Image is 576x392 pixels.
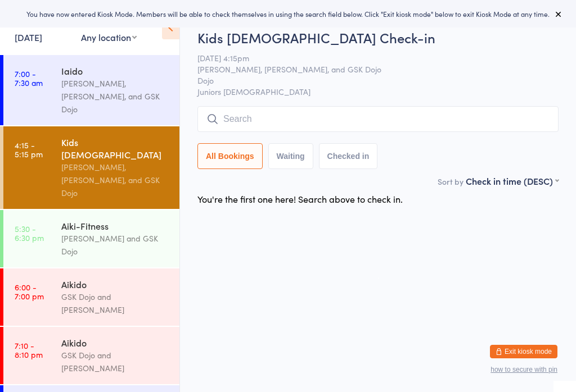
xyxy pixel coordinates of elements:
div: Iaido [61,65,170,77]
span: Juniors [DEMOGRAPHIC_DATA] [197,86,559,97]
span: [PERSON_NAME], [PERSON_NAME], and GSK Dojo [197,63,541,75]
time: 5:30 - 6:30 pm [15,224,44,242]
button: Checked in [319,143,378,169]
button: Exit kiosk mode [490,345,557,358]
div: Aiki-Fitness [61,220,170,232]
a: 4:15 -5:15 pmKids [DEMOGRAPHIC_DATA][PERSON_NAME], [PERSON_NAME], and GSK Dojo [3,126,179,209]
time: 6:00 - 7:00 pm [15,282,44,300]
input: Search [197,106,559,132]
button: Waiting [268,143,313,169]
div: You're the first one here! Search above to check in. [197,193,403,205]
div: [PERSON_NAME], [PERSON_NAME], and GSK Dojo [61,161,170,199]
button: All Bookings [197,143,263,169]
time: 7:00 - 7:30 am [15,69,43,87]
div: [PERSON_NAME], [PERSON_NAME], and GSK Dojo [61,77,170,116]
div: Check in time (DESC) [466,175,559,187]
div: Any location [81,31,137,43]
a: [DATE] [15,31,42,43]
h2: Kids [DEMOGRAPHIC_DATA] Check-in [197,28,559,47]
button: how to secure with pin [490,366,557,373]
a: 6:00 -7:00 pmAikidoGSK Dojo and [PERSON_NAME] [3,268,179,326]
span: [DATE] 4:15pm [197,52,541,63]
a: 7:00 -7:30 amIaido[PERSON_NAME], [PERSON_NAME], and GSK Dojo [3,55,179,125]
div: Aikido [61,278,170,290]
time: 7:10 - 8:10 pm [15,341,43,359]
label: Sort by [438,176,463,187]
a: 5:30 -6:30 pmAiki-Fitness[PERSON_NAME] and GSK Dojo [3,210,179,267]
a: 7:10 -8:10 pmAikidoGSK Dojo and [PERSON_NAME] [3,327,179,384]
div: You have now entered Kiosk Mode. Members will be able to check themselves in using the search fie... [18,9,558,19]
div: GSK Dojo and [PERSON_NAME] [61,349,170,375]
div: GSK Dojo and [PERSON_NAME] [61,290,170,316]
time: 4:15 - 5:15 pm [15,140,43,158]
div: Aikido [61,336,170,349]
span: Dojo [197,75,541,86]
div: Kids [DEMOGRAPHIC_DATA] [61,136,170,161]
div: [PERSON_NAME] and GSK Dojo [61,232,170,258]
